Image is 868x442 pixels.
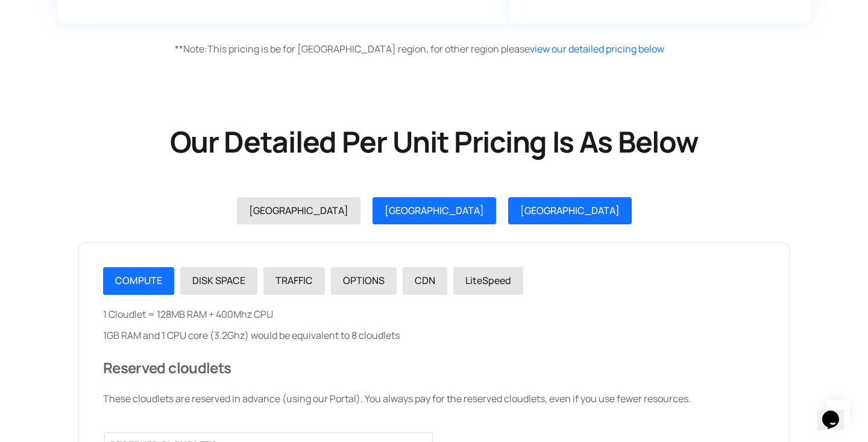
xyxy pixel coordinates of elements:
[72,123,796,160] h2: Our Detailed Per Unit Pricing Is As Below
[175,42,814,57] div: This pricing is be for [GEOGRAPHIC_DATA] region, for other region please
[275,274,313,287] span: TRAFFIC
[530,42,664,55] a: view our detailed pricing below
[175,42,207,55] span: Note:
[415,274,435,287] span: CDN
[192,274,245,287] span: DISK SPACE
[115,274,162,287] span: COMPUTE
[103,358,231,377] span: Reserved cloudlets
[249,204,348,217] span: [GEOGRAPHIC_DATA]
[465,274,511,287] span: LiteSpeed
[103,307,765,407] div: 1 Cloudlet = 128MB RAM + 400Mhz CPU 1GB RAM and 1 CPU core (3.2Ghz) would be equivalent to 8 clou...
[817,394,856,430] iframe: chat widget
[343,274,385,287] span: OPTIONS
[385,204,484,217] span: [GEOGRAPHIC_DATA]
[520,204,620,217] span: [GEOGRAPHIC_DATA]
